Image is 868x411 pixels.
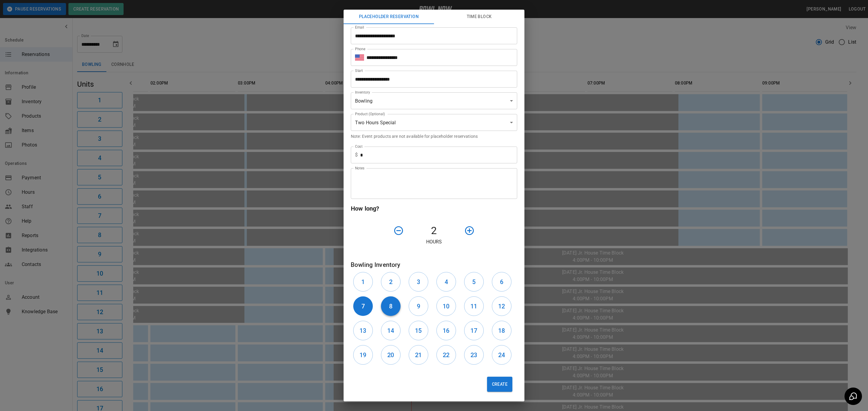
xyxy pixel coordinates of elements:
button: 7 [353,296,373,316]
p: Hours [351,238,517,246]
button: 17 [464,321,484,340]
button: 14 [381,321,401,340]
button: 4 [436,272,456,292]
button: 1 [353,272,373,292]
h6: 10 [443,301,449,311]
button: 15 [409,321,428,340]
button: Time Block [434,10,524,24]
button: 16 [436,321,456,340]
h6: How long? [351,204,517,213]
h6: 15 [415,326,422,335]
h6: 24 [498,350,505,360]
div: Two Hours Special [351,114,517,131]
h6: Bowling Inventory [351,260,517,270]
button: 18 [492,321,511,340]
button: 23 [464,345,484,365]
h6: 18 [498,326,505,335]
button: 9 [409,296,428,316]
h6: 4 [445,277,448,287]
button: 2 [381,272,401,292]
button: 20 [381,345,401,365]
h4: 2 [406,224,462,237]
h6: 20 [387,350,394,360]
h6: 5 [472,277,476,287]
h6: 9 [417,301,420,311]
button: Select country [355,53,364,62]
h6: 17 [470,326,477,335]
button: Placeholder Reservation [344,10,434,24]
h6: 23 [470,350,477,360]
button: 5 [464,272,484,292]
button: 12 [492,296,511,316]
h6: 12 [498,301,505,311]
h6: 21 [415,350,422,360]
button: 8 [381,296,401,316]
button: 19 [353,345,373,365]
button: 22 [436,345,456,365]
p: Note: Event products are not available for placeholder reservations [351,133,517,139]
h6: 22 [443,350,449,360]
label: Start [355,68,363,73]
button: 21 [409,345,428,365]
button: 10 [436,296,456,316]
h6: 13 [360,326,366,335]
button: 24 [492,345,511,365]
h6: 16 [443,326,449,335]
h6: 8 [389,301,392,311]
h6: 6 [500,277,503,287]
input: Choose date, selected date is Oct 14, 2025 [351,71,513,88]
button: 13 [353,321,373,340]
h6: 19 [360,350,366,360]
div: Bowling [351,92,517,109]
h6: 11 [470,301,477,311]
label: Phone [355,46,365,51]
h6: 1 [361,277,365,287]
button: 11 [464,296,484,316]
p: $ [355,151,358,159]
button: Create [487,377,512,392]
h6: 2 [389,277,392,287]
button: 3 [409,272,428,292]
h6: 7 [361,301,365,311]
h6: 14 [387,326,394,335]
h6: 3 [417,277,420,287]
button: 6 [492,272,511,292]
